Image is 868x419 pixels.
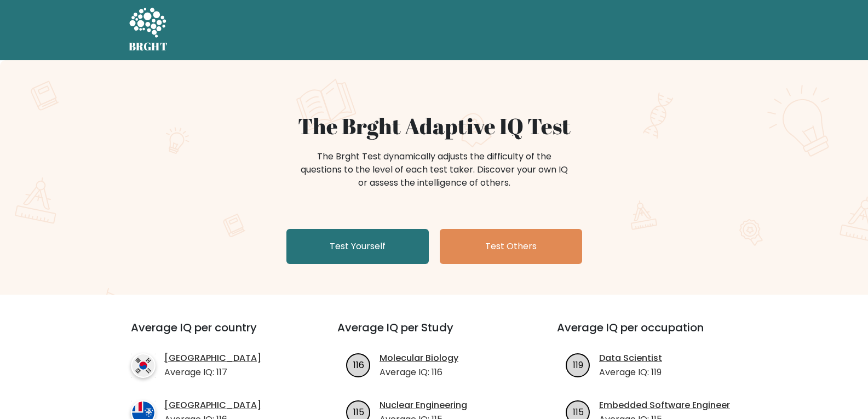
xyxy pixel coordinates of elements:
text: 116 [353,358,364,371]
a: Test Others [440,229,582,264]
img: country [131,353,156,378]
a: Test Yourself [286,229,429,264]
a: Embedded Software Engineer [599,399,730,412]
p: Average IQ: 116 [380,366,458,379]
h3: Average IQ per country [131,321,298,347]
a: [GEOGRAPHIC_DATA] [164,352,261,365]
a: Nuclear Engineering [380,399,467,412]
div: The Brght Test dynamically adjusts the difficulty of the questions to the level of each test take... [297,150,571,190]
h3: Average IQ per occupation [557,321,750,347]
p: Average IQ: 117 [164,366,261,379]
p: Average IQ: 119 [599,366,662,379]
a: BRGHT [129,4,168,56]
a: [GEOGRAPHIC_DATA] [164,399,261,412]
h1: The Brght Adaptive IQ Test [167,113,702,139]
h3: Average IQ per Study [337,321,531,347]
text: 115 [353,405,364,418]
text: 119 [573,358,583,371]
a: Data Scientist [599,352,662,365]
a: Molecular Biology [380,352,458,365]
h5: BRGHT [129,40,168,53]
text: 115 [573,405,584,418]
